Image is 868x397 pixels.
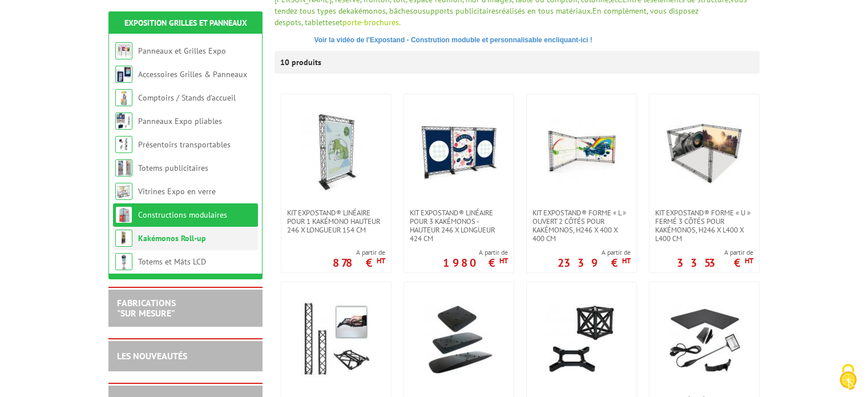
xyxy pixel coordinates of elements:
[138,210,227,220] a: Constructions modulaires
[677,248,753,257] span: A partir de
[342,17,401,27] a: porte-brochures.
[314,36,592,44] a: Voir la vidéo de l'Expostand - Constrution moduble et personnalisable encliquant-ici !
[305,17,336,27] a: tablettes
[333,248,385,257] span: A partir de
[443,259,508,266] p: 1980 €
[542,299,621,379] img: Connecteurs et Cubes pour ExpoStand® - abs composite et renforcé aluminium
[558,248,631,257] span: A partir de
[296,111,376,191] img: Kit ExpoStand® linéaire pour 1 kakémono Hauteur 246 x longueur 154 cm
[389,6,413,16] a: bâches
[542,111,621,191] img: Kit ExpoStand® forme « L » ouvert 2 côtés pour kakémonos, H246 x 400 x 400 cm
[138,256,206,267] a: Totems et Mâts LCD
[336,17,342,27] span: et
[664,299,744,379] img: Spots et Étagères pour ExpoStand®
[527,208,636,243] a: Kit ExpoStand® forme « L » ouvert 2 côtés pour kakémonos, H246 x 400 x 400 cm
[280,51,323,74] p: 10 produits
[282,17,302,27] a: spots,
[138,116,222,126] a: Panneaux Expo pliables
[499,6,592,16] span: réalisés en tous matériaux.
[138,46,226,56] a: Panneaux et Grilles Expo
[828,358,868,397] button: Cookies (fenêtre modale)
[138,163,208,173] a: Totems publicitaires
[413,6,422,16] span: ou
[115,230,132,247] img: Kakémonos Roll-up
[655,208,753,243] span: Kit ExpoStand® forme « U » fermé 3 côtés pour kakémonos, H246 x L400 x L400 cm
[333,259,385,266] p: 878 €
[419,111,499,191] img: Kit ExpoStand® linéaire pour 3 kakémonos - Hauteur 246 x longueur 424 cm
[115,206,132,223] img: Constructions modulaires
[274,6,699,27] span: En complément, vous disposez de
[346,6,387,16] a: kakémonos,
[649,208,759,243] a: Kit ExpoStand® forme « U » fermé 3 côtés pour kakémonos, H246 x L400 x L400 cm
[138,233,206,243] a: Kakémonos Roll-up
[314,36,552,44] span: Voir la vidéo de l'Expostand - Constrution moduble et personnalisable en
[622,256,631,266] sup: HT
[558,259,631,266] p: 2339 €
[377,256,385,266] sup: HT
[138,186,216,197] a: Vitrines Expo en verre
[117,297,176,319] a: FABRICATIONS"Sur Mesure"
[138,139,231,150] a: Présentoirs transportables
[404,208,514,243] a: Kit ExpoStand® linéaire pour 3 kakémonos - Hauteur 246 x longueur 424 cm
[138,93,236,103] a: Comptoirs / Stands d'accueil
[834,363,862,391] img: Cookies (fenêtre modale)
[115,42,132,59] img: Panneaux et Grilles Expo
[281,208,391,234] a: Kit ExpoStand® linéaire pour 1 kakémono Hauteur 246 x longueur 154 cm
[115,253,132,270] img: Totems et Mâts LCD
[410,208,508,243] span: Kit ExpoStand® linéaire pour 3 kakémonos - Hauteur 246 x longueur 424 cm
[287,208,385,234] span: Kit ExpoStand® linéaire pour 1 kakémono Hauteur 246 x longueur 154 cm
[124,18,247,28] a: Exposition Grilles et Panneaux
[419,299,499,379] img: Bases / Socles pour ExpoStand® - abs anthracite noir
[443,248,508,257] span: A partir de
[115,183,132,200] img: Vitrines Expo en verre
[115,113,132,130] img: Panneaux Expo pliables
[115,66,132,83] img: Accessoires Grilles & Panneaux
[296,299,376,379] img: Modules Croisillons 7 longueurs de 30 cm à 210 cm pour ExpoStand®
[115,159,132,177] img: Totems publicitaires
[664,111,744,191] img: Kit ExpoStand® forme « U » fermé 3 côtés pour kakémonos, H246 x L400 x L400 cm
[117,350,187,362] a: LES NOUVEAUTÉS
[677,259,753,266] p: 3353 €
[422,6,499,16] a: supports publicitaires
[532,208,631,243] span: Kit ExpoStand® forme « L » ouvert 2 côtés pour kakémonos, H246 x 400 x 400 cm
[499,256,508,266] sup: HT
[138,69,247,79] a: Accessoires Grilles & Panneaux
[745,256,753,266] sup: HT
[115,136,132,153] img: Présentoirs transportables
[115,89,132,106] img: Comptoirs / Stands d'accueil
